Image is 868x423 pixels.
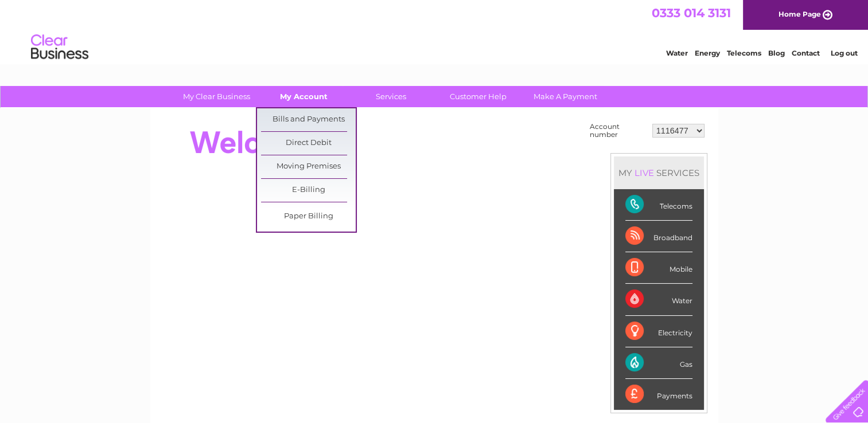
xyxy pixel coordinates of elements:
a: Blog [768,49,785,57]
div: Mobile [625,252,692,284]
a: Paper Billing [261,205,356,228]
div: Payments [625,379,692,410]
div: Electricity [625,316,692,347]
img: logo.png [30,30,89,65]
td: Account number [587,120,649,142]
div: LIVE [632,167,656,178]
a: Contact [792,49,820,57]
a: Energy [695,49,720,57]
a: Bills and Payments [261,108,356,131]
div: Clear Business is a trading name of Verastar Limited (registered in [GEOGRAPHIC_DATA] No. 3667643... [164,6,706,56]
div: Telecoms [625,189,692,221]
div: Gas [625,347,692,379]
a: Telecoms [727,49,761,57]
a: Customer Help [431,86,526,107]
a: My Clear Business [169,86,264,107]
div: Water [625,284,692,315]
a: Moving Premises [261,155,356,178]
div: MY SERVICES [614,156,704,189]
a: Direct Debit [261,132,356,155]
a: 0333 014 3131 [652,6,731,20]
a: Services [344,86,438,107]
a: E-Billing [261,179,356,202]
div: Broadband [625,221,692,252]
a: Log out [830,49,857,57]
a: Make A Payment [518,86,613,107]
a: Water [666,49,688,57]
a: My Account [256,86,351,107]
